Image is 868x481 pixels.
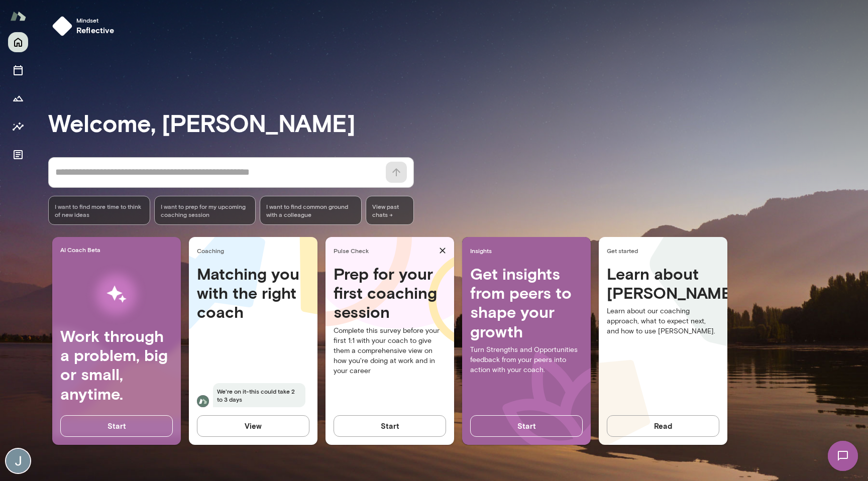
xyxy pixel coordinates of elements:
[52,16,72,36] img: mindset
[72,263,161,326] img: AI Workflows
[76,24,115,36] h6: reflective
[607,415,719,436] button: Read
[470,415,583,436] button: Start
[470,345,583,375] p: Turn Strengths and Opportunities feedback from your peers into action with your coach.
[470,247,587,255] span: Insights
[48,108,868,137] h3: Welcome, [PERSON_NAME]
[10,7,26,26] img: Mento
[76,16,115,24] span: Mindset
[197,415,309,436] button: View
[161,202,250,218] span: I want to prep for my upcoming coaching session
[60,415,173,436] button: Start
[334,264,446,322] h4: Prep for your first coaching session
[366,196,414,225] span: View past chats ->
[8,116,28,137] button: Insights
[197,247,313,255] span: Coaching
[8,60,28,80] button: Sessions
[8,88,28,108] button: Growth Plan
[197,264,309,322] h4: Matching you with the right coach
[48,12,123,40] button: Mindsetreflective
[48,196,150,225] div: I want to find more time to think of new ideas
[607,247,723,255] span: Get started
[607,264,719,303] h4: Learn about [PERSON_NAME]
[334,326,446,376] p: Complete this survey before your first 1:1 with your coach to give them a comprehensive view on h...
[154,196,256,225] div: I want to prep for my upcoming coaching session
[334,247,435,255] span: Pulse Check
[607,306,719,336] p: Learn about our coaching approach, what to expect next, and how to use [PERSON_NAME].
[260,196,362,225] div: I want to find common ground with a colleague
[60,326,173,404] h4: Work through a problem, big or small, anytime.
[8,32,28,52] button: Home
[8,145,28,165] button: Documents
[213,383,305,407] span: We're on it-this could take 2 to 3 days
[60,246,177,254] span: AI Coach Beta
[6,449,30,473] img: Jack Taylor
[334,415,446,436] button: Start
[55,202,144,218] span: I want to find more time to think of new ideas
[266,202,355,218] span: I want to find common ground with a colleague
[470,264,583,341] h4: Get insights from peers to shape your growth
